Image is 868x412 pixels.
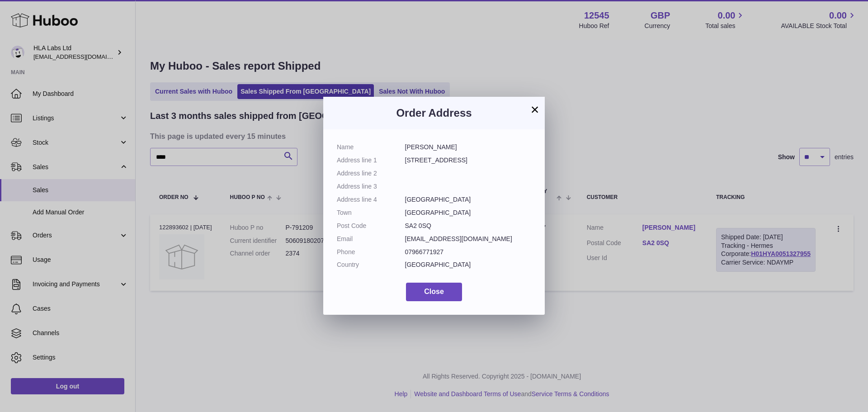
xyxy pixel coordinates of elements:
[405,222,532,230] dd: SA2 0SQ
[337,222,405,230] dt: Post Code
[337,260,405,269] dt: Country
[424,288,444,295] span: Close
[337,235,405,243] dt: Email
[529,104,540,115] button: ×
[337,156,405,165] dt: Address line 1
[405,235,532,243] dd: [EMAIL_ADDRESS][DOMAIN_NAME]
[405,156,532,165] dd: [STREET_ADDRESS]
[405,195,532,204] dd: [GEOGRAPHIC_DATA]
[337,195,405,204] dt: Address line 4
[405,143,532,152] dd: [PERSON_NAME]
[337,182,405,191] dt: Address line 3
[337,143,405,152] dt: Name
[405,208,532,217] dd: [GEOGRAPHIC_DATA]
[406,283,462,301] button: Close
[337,106,531,120] h3: Order Address
[405,260,532,269] dd: [GEOGRAPHIC_DATA]
[337,169,405,178] dt: Address line 2
[405,248,532,256] dd: 07966771927
[337,248,405,256] dt: Phone
[337,208,405,217] dt: Town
